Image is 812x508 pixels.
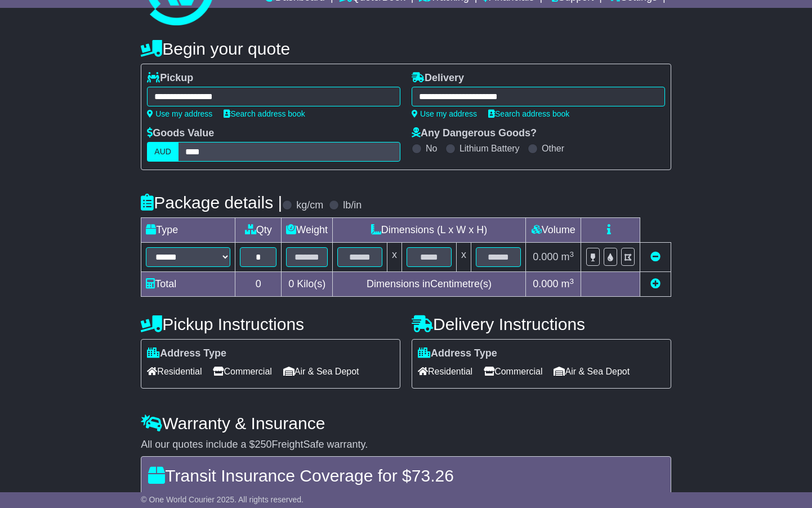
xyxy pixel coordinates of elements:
span: m [561,278,574,289]
a: Search address book [224,109,305,118]
label: Address Type [147,347,226,360]
td: Kilo(s) [282,272,333,297]
label: Goods Value [147,127,214,140]
label: Address Type [418,347,497,360]
div: All our quotes include a $ FreightSafe warranty. [141,439,671,451]
td: Type [141,218,235,243]
h4: Package details | [141,193,282,212]
a: Remove this item [650,251,661,262]
sup: 3 [569,250,574,259]
label: No [426,143,437,154]
td: Qty [235,218,282,243]
td: Weight [282,218,333,243]
span: © One World Courier 2025. All rights reserved. [141,495,304,504]
h4: Delivery Instructions [412,315,671,333]
h4: Begin your quote [141,39,671,58]
a: Search address book [488,109,569,118]
sup: 3 [569,277,574,286]
span: Residential [147,363,202,380]
h4: Warranty & Insurance [141,414,671,433]
label: AUD [147,142,179,162]
label: lb/in [343,199,362,212]
td: x [387,243,402,272]
td: Total [141,272,235,297]
td: Dimensions (L x W x H) [333,218,526,243]
span: Commercial [484,363,542,380]
td: 0 [235,272,282,297]
td: x [457,243,471,272]
label: Other [542,143,564,154]
h4: Transit Insurance Coverage for $ [148,466,663,485]
span: 0.000 [533,251,558,262]
h4: Pickup Instructions [141,315,400,333]
label: kg/cm [296,199,323,212]
label: Pickup [147,72,193,84]
span: 0.000 [533,278,558,289]
a: Add new item [650,278,661,289]
td: Dimensions in Centimetre(s) [333,272,526,297]
span: m [561,251,574,262]
td: Volume [526,218,581,243]
label: Delivery [412,72,464,84]
span: 250 [255,439,271,450]
label: Lithium Battery [459,143,520,154]
label: Any Dangerous Goods? [412,127,537,140]
span: Air & Sea Depot [283,363,359,380]
span: Air & Sea Depot [554,363,630,380]
a: Use my address [147,109,212,118]
span: 73.26 [412,466,454,485]
span: 0 [288,278,294,289]
span: Residential [418,363,472,380]
span: Commercial [213,363,271,380]
a: Use my address [412,109,477,118]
